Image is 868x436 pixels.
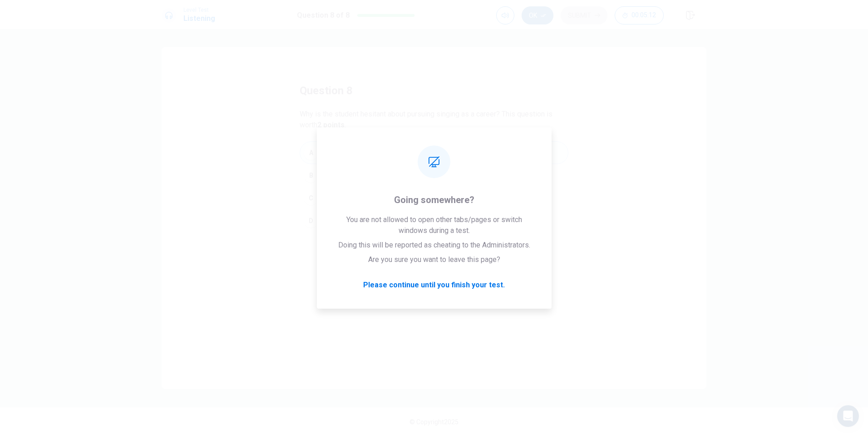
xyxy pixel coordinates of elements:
[837,405,859,427] div: Open Intercom Messenger
[300,187,568,209] button: CShe is busy with school
[300,83,353,98] h4: question 8
[297,10,350,21] h1: Question 8 of 8
[322,215,430,226] span: She isn’t passionate about singing
[300,141,568,164] button: AShe is concerned about job security
[409,418,459,426] span: © Copyright 2025
[304,145,318,160] div: A
[304,191,318,205] div: C
[615,6,664,24] button: 00:05:12
[322,147,435,158] span: She is concerned about job security
[322,193,397,203] span: She is busy with school
[300,209,568,232] button: DShe isn’t passionate about singing
[300,164,568,187] button: BShe is afraid of singing
[317,121,345,129] b: 2 points
[304,213,318,228] div: D
[183,7,215,13] span: Level Test
[183,13,215,24] h1: Listening
[300,109,568,131] span: Why is the student hesitant about pursuing singing as a career? This question is worth .
[322,170,395,181] span: She is afraid of singing
[304,168,318,183] div: B
[522,6,553,24] button: Ok
[631,12,656,19] span: 00:05:12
